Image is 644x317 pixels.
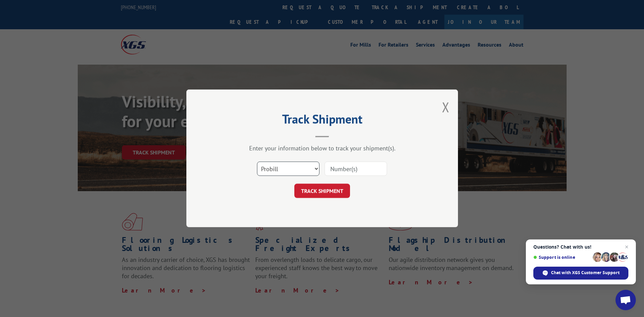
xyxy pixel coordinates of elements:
input: Number(s) [325,162,387,176]
div: Open chat [615,290,636,310]
div: Chat with XGS Customer Support [533,267,628,280]
span: Questions? Chat with us! [533,244,628,250]
span: Chat with XGS Customer Support [551,270,620,276]
button: TRACK SHIPMENT [294,184,350,198]
button: Close modal [442,98,449,116]
span: Close chat [623,243,631,251]
div: Enter your information below to track your shipment(s). [220,145,424,152]
h2: Track Shipment [220,114,424,127]
span: Support is online [533,255,590,260]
